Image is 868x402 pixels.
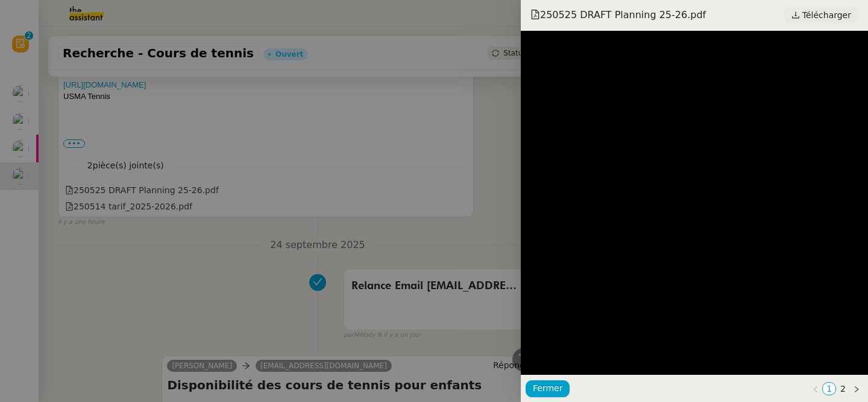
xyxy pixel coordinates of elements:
span: 250525 DRAFT Planning 25-26.pdf [530,8,706,22]
button: Page précédente [809,382,822,395]
a: 2 [837,383,849,395]
button: Fermer [526,380,570,397]
span: Fermer [533,381,562,395]
li: 1 [822,382,836,395]
li: 2 [836,382,850,395]
span: Télécharger [802,7,851,23]
a: 1 [823,383,835,395]
a: Télécharger [784,7,858,24]
button: Page suivante [850,382,863,395]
